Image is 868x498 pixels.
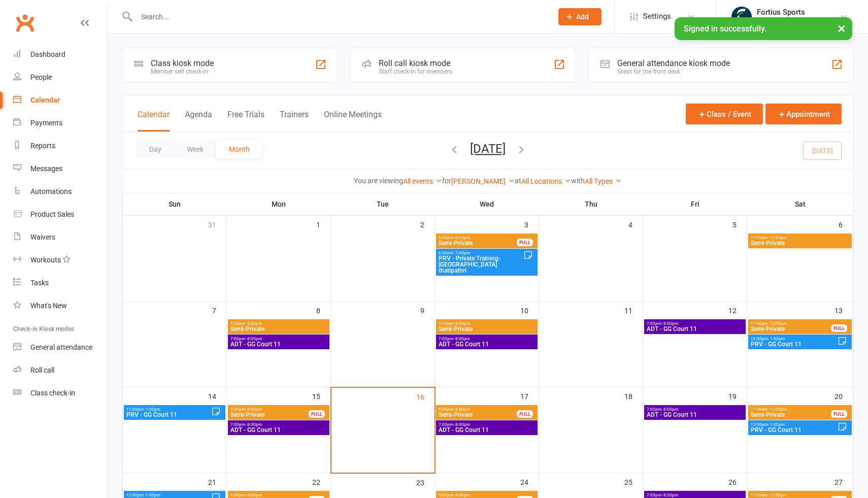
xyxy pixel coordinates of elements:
[30,302,67,310] div: What's New
[646,493,744,497] span: 7:00pm
[30,142,55,150] div: Reports
[216,140,262,158] button: Month
[13,157,107,180] a: Messages
[13,89,107,112] a: Calendar
[558,8,602,25] button: Add
[768,337,785,341] span: - 1:00pm
[230,493,309,497] span: 5:00pm
[208,473,226,490] div: 21
[379,68,452,75] div: Staff check-in for members
[126,407,211,412] span: 12:00pm
[230,422,327,427] span: 7:00pm
[767,236,787,240] span: - 12:00pm
[438,240,517,246] span: Semi-Private
[520,387,539,404] div: 17
[453,337,470,341] span: - 8:00pm
[453,321,470,326] span: - 6:00pm
[624,387,643,404] div: 18
[13,180,107,203] a: Automations
[324,110,382,131] button: Online Meetings
[245,493,262,497] span: - 6:00pm
[684,24,766,34] span: Signed in successfully.
[438,321,536,326] span: 5:00pm
[438,337,536,341] span: 7:00pm
[230,337,327,341] span: 7:00pm
[137,140,174,158] button: Day
[30,389,75,397] div: Class check-in
[661,321,678,326] span: - 8:00pm
[767,407,787,412] span: - 12:00pm
[230,341,327,347] span: ADT - GG Court 11
[13,226,107,249] a: Waivers
[757,17,825,26] div: [GEOGRAPHIC_DATA]
[138,110,170,131] button: Calendar
[12,10,38,36] a: Clubworx
[312,473,330,490] div: 22
[30,50,65,58] div: Dashboard
[834,473,853,490] div: 27
[831,410,847,418] div: FULL
[435,193,539,215] th: Wed
[316,216,330,233] div: 1
[728,387,747,404] div: 19
[208,387,226,404] div: 14
[750,321,831,326] span: 11:00am
[438,255,523,274] span: PRV - Private Training- [GEOGRAPHIC_DATA] thatipathri
[420,302,435,318] div: 9
[309,410,325,418] div: FULL
[151,68,214,75] div: Member self check-in
[750,427,838,433] span: PRV - GG Court 11
[517,239,533,246] div: FULL
[133,10,545,24] input: Search...
[442,177,451,185] strong: for
[316,302,330,318] div: 8
[354,177,403,185] strong: You are viewing
[453,251,470,255] span: - 7:00pm
[646,321,744,326] span: 7:00pm
[767,321,787,326] span: - 12:00pm
[30,119,62,127] div: Payments
[438,251,523,255] span: 6:00pm
[438,326,536,332] span: Semi-Private
[767,493,787,497] span: - 12:00pm
[312,387,330,404] div: 15
[750,422,838,427] span: 12:00pm
[646,326,744,332] span: ADT - GG Court 11
[628,216,643,233] div: 4
[123,193,227,215] th: Sun
[13,359,107,382] a: Roll call
[416,474,435,490] div: 23
[521,177,571,185] a: All Locations
[453,407,470,412] span: - 6:00pm
[245,337,262,341] span: - 8:00pm
[245,422,262,427] span: - 8:00pm
[438,422,536,427] span: 7:00pm
[750,341,838,347] span: PRV - GG Court 11
[750,407,831,412] span: 11:00am
[438,427,536,433] span: ADT - GG Court 11
[30,256,61,264] div: Workouts
[834,302,853,318] div: 13
[453,493,470,497] span: - 6:00pm
[617,58,730,68] div: General attendance kiosk mode
[624,302,643,318] div: 11
[30,343,92,351] div: General attendance
[280,110,309,131] button: Trainers
[227,110,264,131] button: Free Trials
[643,5,671,28] span: Settings
[416,388,435,405] div: 16
[839,216,853,233] div: 6
[750,240,850,246] span: Semi-Private
[765,104,842,124] button: Appointment
[728,473,747,490] div: 26
[539,193,643,215] th: Thu
[144,493,160,497] span: - 1:00pm
[831,324,847,332] div: FULL
[13,112,107,135] a: Payments
[13,294,107,317] a: What's New
[646,407,744,412] span: 7:00pm
[750,412,831,418] span: Semi-Private
[750,326,831,332] span: Semi-Private
[212,302,226,318] div: 7
[747,193,853,215] th: Sat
